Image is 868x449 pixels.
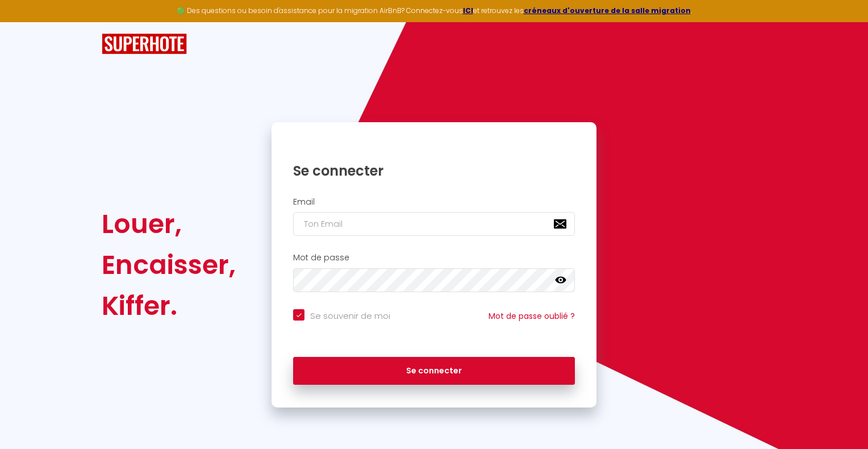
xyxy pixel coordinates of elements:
a: Mot de passe oublié ? [489,310,575,322]
div: Louer, [102,203,236,244]
div: Kiffer. [102,285,236,326]
h1: Se connecter [293,162,575,180]
input: Ton Email [293,212,575,236]
h2: Email [293,197,575,207]
a: ICI [463,6,473,15]
img: SuperHote logo [102,34,187,55]
button: Se connecter [293,357,575,385]
a: créneaux d'ouverture de la salle migration [524,6,691,15]
h2: Mot de passe [293,253,575,263]
div: Encaisser, [102,244,236,285]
